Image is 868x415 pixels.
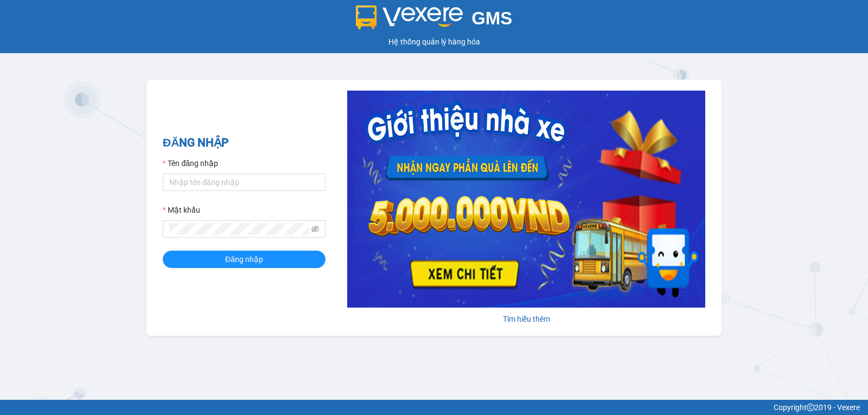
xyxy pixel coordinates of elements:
div: Tìm hiểu thêm [347,313,705,325]
span: eye-invisible [311,225,319,233]
input: Tên đăng nhập [163,174,325,191]
div: Hệ thống quản lý hàng hóa [3,36,865,48]
input: Mật khẩu [169,223,309,235]
span: copyright [807,404,814,411]
span: Đăng nhập [225,253,263,265]
label: Mật khẩu [163,204,200,216]
label: Tên đăng nhập [163,157,218,169]
span: GMS [471,8,512,28]
div: Copyright 2019 - Vexere [8,401,860,413]
h2: ĐĂNG NHẬP [163,134,325,152]
a: GMS [356,16,513,25]
button: Đăng nhập [163,251,325,268]
img: logo 2 [356,5,463,29]
img: banner-0 [347,91,705,308]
